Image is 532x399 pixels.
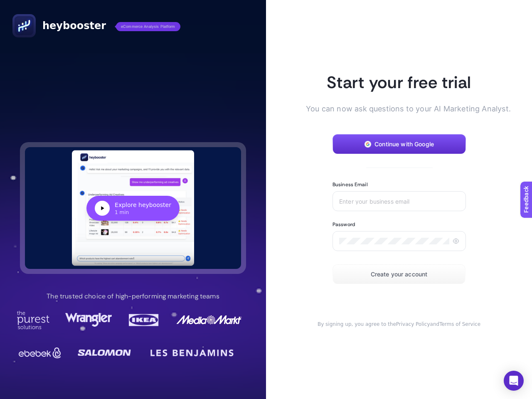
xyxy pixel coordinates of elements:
[65,311,112,329] img: Wrangler
[47,291,219,301] p: The trusted choice of high-performing marketing teams
[504,371,524,391] div: Open Intercom Messenger
[5,2,32,9] span: Feedback
[374,141,434,148] span: Continue with Google
[116,22,180,31] span: eCommerce Analysis Platform
[332,221,355,228] label: Password
[17,345,63,361] img: Ebebek
[115,201,171,209] div: Explore heybooster
[145,343,239,363] img: LesBenjamin
[396,321,430,327] a: Privacy Policy
[42,19,106,32] span: heybooster
[306,103,492,114] p: You can now ask questions to your AI Marketing Analyst.
[439,321,480,327] a: Terms of Service
[339,198,459,204] input: Enter your business email
[115,209,171,216] div: 1 min
[371,271,428,278] span: Create your account
[318,321,396,327] span: By signing up, you agree to the
[306,71,492,93] h1: Start your free trial
[332,134,466,154] button: Continue with Google
[17,311,50,329] img: Purest
[176,311,242,329] img: MediaMarkt
[306,321,492,328] div: and
[332,264,465,284] button: Create your account
[78,345,131,361] img: Salomon
[332,181,368,188] label: Business Email
[12,14,180,37] a: heyboostereCommerce Analysis Platform
[25,147,241,269] button: Explore heybooster1 min
[127,311,160,329] img: Ikea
